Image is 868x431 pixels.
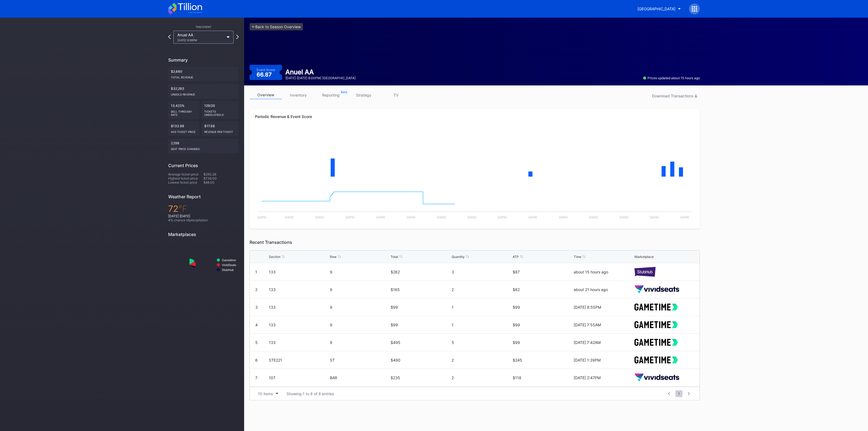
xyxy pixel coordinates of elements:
[574,323,633,327] div: [DATE] 7:55AM
[255,270,257,274] div: 1
[513,323,572,327] div: $99
[255,390,281,397] button: 10 items
[513,255,519,259] div: ATP
[574,375,633,380] div: [DATE] 2:47PM
[391,305,450,309] div: $99
[269,270,328,274] div: 133
[452,287,511,292] div: 2
[513,287,572,292] div: $82
[574,255,581,259] div: Time
[391,255,398,259] div: Total
[269,255,280,259] div: Section
[168,67,239,82] div: $2,680
[250,240,700,245] div: Recent Transactions
[168,84,239,99] div: $32,283
[633,4,685,14] button: [GEOGRAPHIC_DATA]
[452,305,511,309] div: 1
[680,216,689,219] text: [DATE]
[634,373,679,382] img: vividSeats.svg
[255,305,258,309] div: 3
[574,358,633,362] div: [DATE] 1:39PM
[285,68,356,76] div: Anuel AA
[452,375,511,380] div: 2
[257,72,273,77] div: 66.87
[204,128,236,133] div: Revenue per ticket
[634,304,678,310] img: gametime.svg
[168,57,239,63] div: Summary
[171,128,197,133] div: Avg ticket price
[391,375,450,380] div: $235
[574,305,633,309] div: [DATE] 8:55PM
[168,138,239,153] div: 2,198
[286,391,334,396] div: Showing 1 to 8 of 8 entries
[574,270,633,274] div: about 15 hours ago
[330,358,390,362] div: ST
[269,358,328,362] div: STE221
[634,267,656,276] img: stubHub.svg
[513,270,572,274] div: $87
[391,340,450,345] div: $495
[407,216,416,219] text: [DATE]
[258,391,273,396] div: 10 items
[559,216,568,219] text: [DATE]
[269,305,328,309] div: 133
[177,33,224,42] div: Anuel AA
[452,323,511,327] div: 1
[330,305,390,309] div: 9
[528,216,537,219] text: [DATE]
[330,255,337,259] div: Row
[168,176,203,180] div: Highest ticket price
[168,203,239,214] div: 72
[269,375,328,380] div: 107
[652,94,697,98] div: Download Transactions
[452,340,511,345] div: 5
[675,390,682,397] span: 1
[168,172,203,176] div: Average ticket price
[255,323,258,327] div: 4
[330,287,390,292] div: 9
[574,287,633,292] div: about 21 hours ago
[250,91,282,99] a: overview
[634,285,679,294] img: vividSeats.svg
[255,128,694,183] svg: Chart title
[202,101,239,119] div: 129/20
[634,321,678,328] img: gametime.svg
[391,287,450,292] div: $165
[285,76,356,80] div: [DATE] [DATE] 8:00PM | [GEOGRAPHIC_DATA]
[171,91,236,96] div: Unsold Revenue
[380,91,412,99] a: TV
[391,323,450,327] div: $99
[255,375,257,380] div: 7
[467,216,476,219] text: [DATE]
[168,232,239,237] div: Marketplaces
[634,339,678,346] img: gametime.svg
[620,216,628,219] text: [DATE]
[376,216,385,219] text: [DATE]
[513,358,572,362] div: $245
[330,270,390,274] div: 9
[315,216,324,219] text: [DATE]
[634,356,678,363] img: gametime.svg
[255,183,694,223] svg: Chart title
[589,216,598,219] text: [DATE]
[285,216,294,219] text: [DATE]
[452,255,465,259] div: Quantity
[257,68,275,72] div: Event Score
[513,340,572,345] div: $99
[330,340,390,345] div: 9
[168,121,199,136] div: $133.98
[637,7,675,11] div: [GEOGRAPHIC_DATA]
[391,270,450,274] div: $262
[650,216,659,219] text: [DATE]
[255,358,258,362] div: 6
[513,305,572,309] div: $99
[269,340,328,345] div: 133
[391,358,450,362] div: $490
[452,358,511,362] div: 2
[171,108,197,116] div: Sell Through Rate
[168,194,239,199] div: Weather Report
[643,76,700,80] div: Prices updated about 15 hours ago
[222,268,234,272] text: StubHub
[250,23,303,30] a: <-Back to Season Overview
[168,218,239,222] div: 4 % chance of precipitation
